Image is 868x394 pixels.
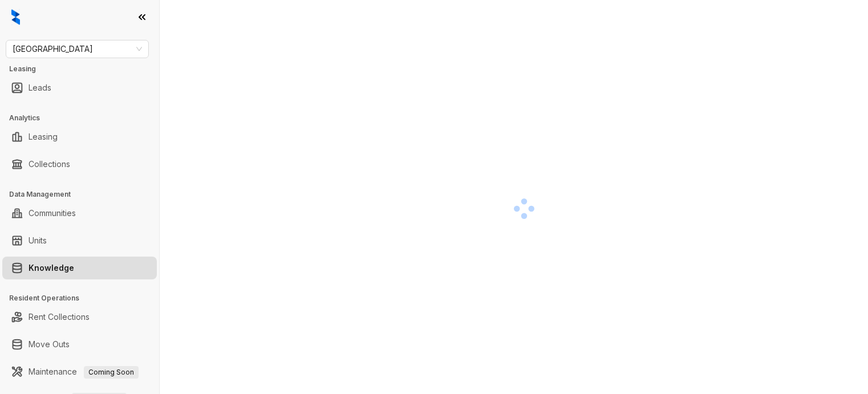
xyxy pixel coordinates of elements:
li: Move Outs [2,333,157,356]
h3: Data Management [9,189,159,200]
a: Leads [29,76,51,99]
a: Rent Collections [29,306,90,328]
li: Rent Collections [2,306,157,328]
li: Collections [2,153,157,176]
h3: Leasing [9,64,159,74]
h3: Analytics [9,113,159,123]
span: Coming Soon [84,366,139,379]
a: Units [29,229,47,252]
li: Communities [2,202,157,225]
li: Leads [2,76,157,99]
a: Collections [29,153,70,176]
a: Move Outs [29,333,70,356]
a: Communities [29,202,76,225]
h3: Resident Operations [9,293,159,303]
span: Fairfield [13,40,142,58]
img: logo [11,9,20,25]
a: Knowledge [29,257,74,279]
li: Units [2,229,157,252]
li: Leasing [2,125,157,148]
li: Maintenance [2,360,157,383]
li: Knowledge [2,257,157,279]
a: Leasing [29,125,58,148]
